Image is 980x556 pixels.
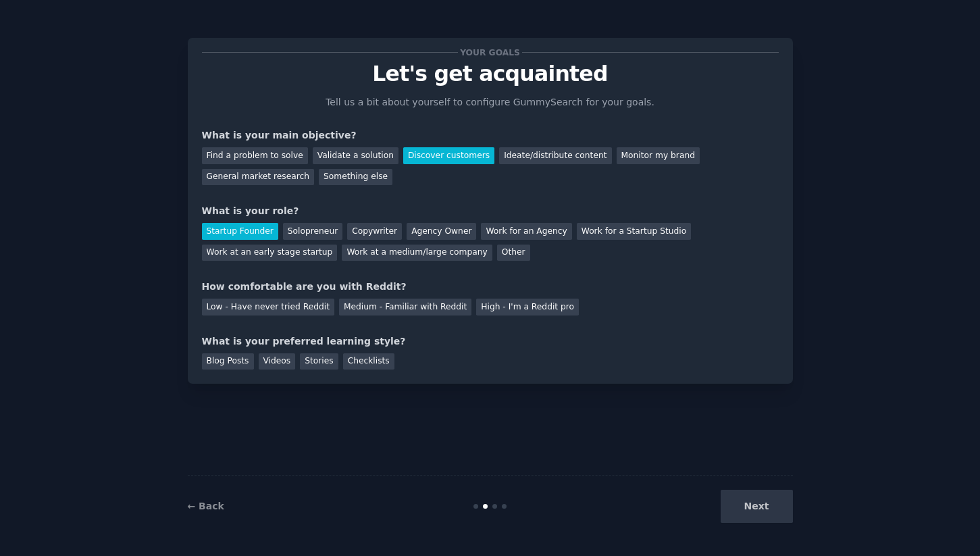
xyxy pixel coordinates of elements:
[343,353,394,370] div: Checklists
[320,95,661,109] p: Tell us a bit about yourself to configure GummySearch for your goals.
[342,245,492,261] div: Work at a medium/large company
[202,280,779,294] div: How comfortable are you with Reddit?
[407,223,476,240] div: Agency Owner
[202,245,338,261] div: Work at an early stage startup
[617,147,700,164] div: Monitor my brand
[458,45,523,59] span: Your goals
[202,169,315,186] div: General market research
[188,501,224,511] a: ← Back
[577,223,691,240] div: Work for a Startup Studio
[202,334,779,349] div: What is your preferred learning style?
[202,147,308,164] div: Find a problem to solve
[313,147,398,164] div: Validate a solution
[476,299,579,315] div: High - I'm a Reddit pro
[202,62,779,86] p: Let's get acquainted
[202,223,278,240] div: Startup Founder
[347,223,402,240] div: Copywriter
[283,223,342,240] div: Solopreneur
[202,299,334,315] div: Low - Have never tried Reddit
[202,204,779,218] div: What is your role?
[202,353,254,370] div: Blog Posts
[339,299,471,315] div: Medium - Familiar with Reddit
[481,223,571,240] div: Work for an Agency
[403,147,494,164] div: Discover customers
[259,353,296,370] div: Videos
[202,128,779,143] div: What is your main objective?
[300,353,338,370] div: Stories
[319,169,392,186] div: Something else
[497,245,530,261] div: Other
[499,147,611,164] div: Ideate/distribute content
